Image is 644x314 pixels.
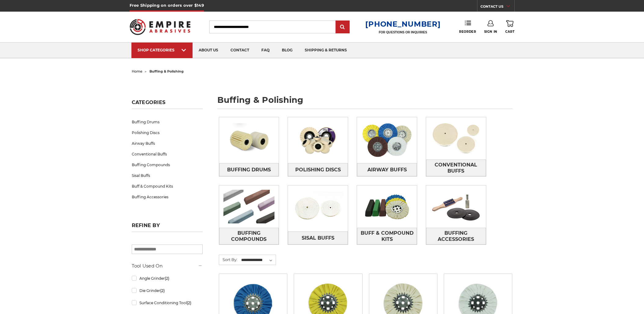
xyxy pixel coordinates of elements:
[219,185,279,228] img: Buffing Compounds
[276,43,299,58] a: blog
[132,127,203,138] a: Polishing Discs
[165,276,169,281] span: (2)
[357,163,417,176] a: Airway Buffs
[219,228,279,245] a: Buffing Compounds
[426,159,486,176] a: Conventional Buffs
[219,255,237,264] label: Sort By:
[227,165,271,175] span: Buffing Drums
[302,233,334,243] span: Sisal Buffs
[459,20,476,33] a: Reorder
[132,273,203,284] a: Angle Grinder
[357,228,417,245] span: Buff & Compound Kits
[240,256,276,265] select: Sort By:
[132,138,203,149] a: Airway Buffs
[505,30,514,34] span: Cart
[459,30,476,34] span: Reorder
[357,228,417,245] a: Buff & Compound Kits
[219,163,279,176] a: Buffing Drums
[426,185,486,228] img: Buffing Accessories
[160,288,165,293] span: (2)
[132,159,203,170] a: Buffing Compounds
[295,165,341,175] span: Polishing Discs
[132,297,203,308] a: Surface Conditioning Tool
[132,192,203,202] a: Buffing Accessories
[224,43,255,58] a: contact
[505,20,514,34] a: Cart
[426,160,486,176] span: Conventional Buffs
[132,149,203,159] a: Conventional Buffs
[480,3,514,12] a: CONTACT US
[219,119,279,161] img: Buffing Drums
[132,117,203,127] a: Buffing Drums
[217,96,513,109] h1: buffing & polishing
[288,119,348,161] img: Polishing Discs
[426,228,486,245] span: Buffing Accessories
[357,185,417,228] img: Buff & Compound Kits
[132,69,142,73] a: home
[484,30,497,34] span: Sign In
[138,48,186,52] div: SHOP CATEGORIES
[365,30,440,34] p: FOR QUESTIONS OR INQUIRIES
[365,20,440,28] a: [PHONE_NUMBER]
[299,43,353,58] a: shipping & returns
[132,262,203,270] h5: Tool Used On
[132,222,203,232] h5: Refine by
[193,43,224,58] a: about us
[132,285,203,296] a: Die Grinder
[132,99,203,109] h5: Categories
[337,21,349,33] input: Submit
[130,15,191,39] img: Empire Abrasives
[255,43,276,58] a: faq
[219,228,279,245] span: Buffing Compounds
[357,119,417,161] img: Airway Buffs
[426,117,486,159] img: Conventional Buffs
[132,181,203,192] a: Buff & Compound Kits
[132,170,203,181] a: Sisal Buffs
[367,165,407,175] span: Airway Buffs
[288,187,348,230] img: Sisal Buffs
[187,301,191,305] span: (2)
[288,163,348,176] a: Polishing Discs
[149,69,184,73] span: buffing & polishing
[288,231,348,245] a: Sisal Buffs
[426,228,486,245] a: Buffing Accessories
